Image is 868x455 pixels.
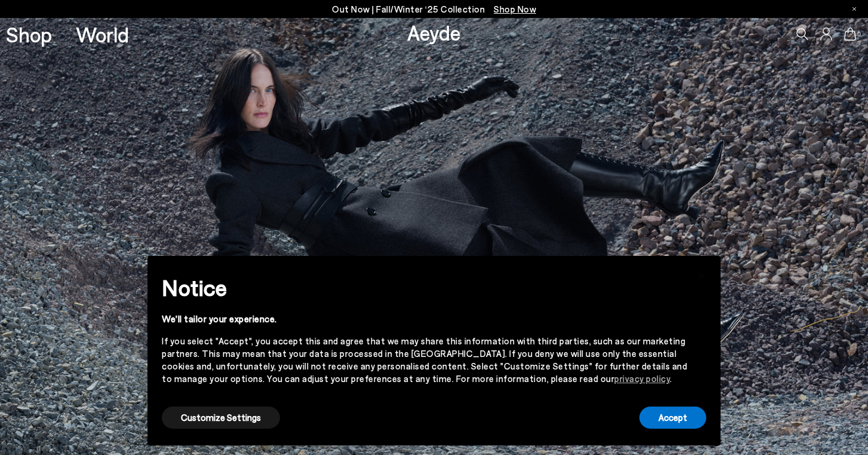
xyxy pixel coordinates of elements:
[856,31,862,38] span: 0
[494,4,536,14] span: Navigate to /collections/new-in
[687,259,716,288] button: Close this notice
[76,24,129,45] a: World
[332,2,536,17] p: Out Now | Fall/Winter ‘25 Collection
[6,24,52,45] a: Shop
[697,265,706,282] span: ×
[162,407,280,429] button: Customize Settings
[614,373,670,384] a: privacy policy
[162,272,687,303] h2: Notice
[162,335,687,385] div: If you select "Accept", you accept this and agree that we may share this information with third p...
[844,28,856,41] a: 0
[162,313,687,325] div: We'll tailor your experience.
[639,407,706,429] button: Accept
[407,20,461,45] a: Aeyde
